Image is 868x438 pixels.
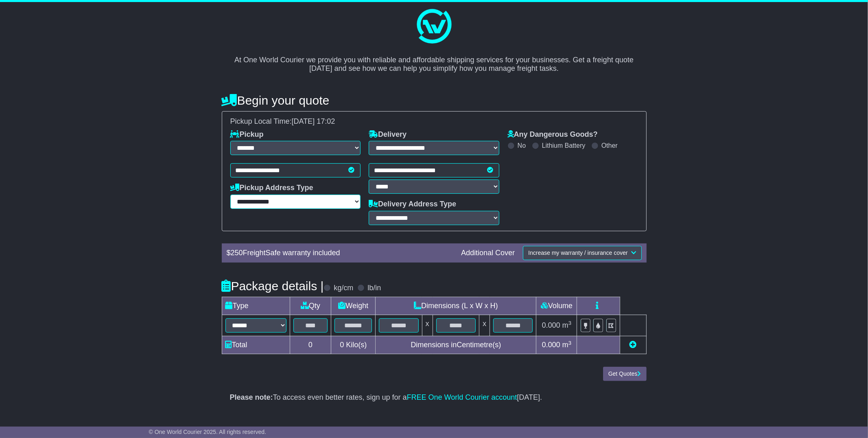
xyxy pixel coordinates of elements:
span: 0.000 [542,341,560,349]
span: 250 [231,249,243,257]
a: Add new item [630,341,637,349]
label: No [518,142,526,149]
td: Dimensions in Centimetre(s) [376,336,536,354]
label: Pickup Address Type [230,184,313,193]
span: m [562,341,572,349]
td: Type [222,297,290,315]
label: Delivery Address Type [369,200,456,209]
div: Pickup Local Time: [226,117,642,126]
span: 0 [340,341,344,349]
h4: Begin your quote [222,94,647,107]
p: At One World Courier we provide you with reliable and affordable shipping services for your busin... [230,47,638,73]
label: Delivery [369,130,407,139]
td: Total [222,336,290,354]
label: Pickup [230,130,264,139]
span: Increase my warranty / insurance cover [528,250,627,256]
td: Kilo(s) [331,336,376,354]
span: 0.000 [542,321,560,329]
button: Get Quotes [603,367,647,381]
span: m [562,321,572,329]
div: $ FreightSafe warranty included [223,249,457,258]
a: FREE One World Courier account [407,393,517,401]
img: One World Courier Logo - great freight rates [413,6,454,47]
td: 0 [290,336,331,354]
label: Lithium Battery [542,142,586,149]
button: Increase my warranty / insurance cover [523,246,641,260]
h4: Package details | [222,279,324,293]
sup: 3 [568,320,572,326]
label: Any Dangerous Goods? [507,130,598,139]
sup: 3 [568,340,572,346]
td: Dimensions (L x W x H) [376,297,536,315]
label: lb/in [367,284,381,293]
label: kg/cm [334,284,353,293]
p: To access even better rates, sign up for a [DATE]. [230,393,638,402]
td: x [422,315,433,336]
div: Additional Cover [457,249,519,258]
span: [DATE] 17:02 [292,117,335,125]
span: © One World Courier 2025. All rights reserved. [149,429,267,435]
td: Qty [290,297,331,315]
strong: Please note: [230,393,273,401]
td: x [479,315,490,336]
label: Other [601,142,618,149]
td: Volume [536,297,577,315]
td: Weight [331,297,376,315]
